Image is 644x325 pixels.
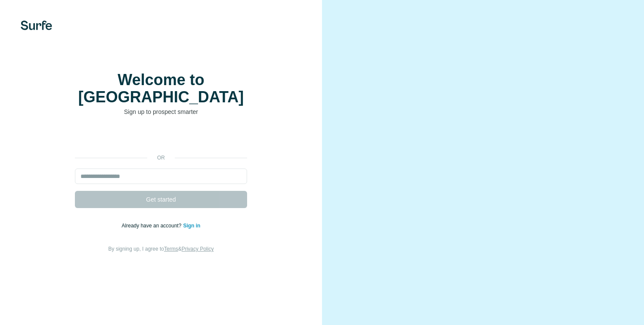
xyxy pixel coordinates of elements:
[21,21,52,30] img: Surfe's logo
[75,71,247,106] h1: Welcome to [GEOGRAPHIC_DATA]
[183,223,200,229] a: Sign in
[71,129,251,148] iframe: Sign in with Google Button
[108,246,214,252] span: By signing up, I agree to &
[182,246,214,252] a: Privacy Policy
[122,223,183,229] span: Already have an account?
[75,107,247,116] p: Sign up to prospect smarter
[147,154,175,162] p: or
[164,246,178,252] a: Terms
